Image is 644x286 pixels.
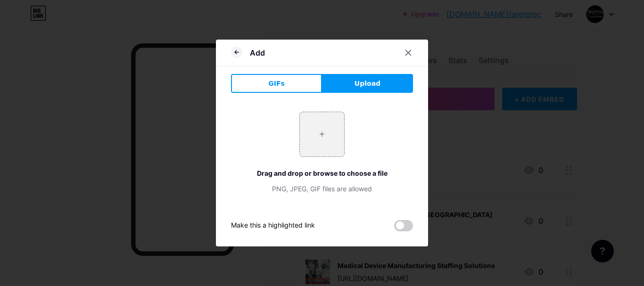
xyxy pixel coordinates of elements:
button: Upload [322,74,413,93]
span: GIFs [268,79,285,89]
button: GIFs [231,74,322,93]
div: PNG, JPEG, GIF files are allowed [231,184,413,194]
span: Upload [355,79,380,89]
div: Drag and drop or browse to choose a file [231,168,413,178]
div: Add [250,47,265,58]
div: Make this a highlighted link [231,220,315,231]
